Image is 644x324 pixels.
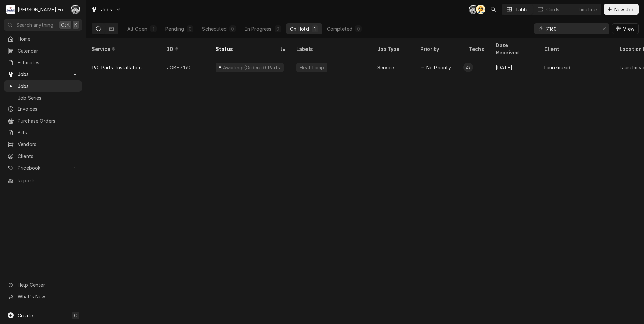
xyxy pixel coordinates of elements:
[544,64,571,71] div: Laurelmead
[4,33,82,44] a: Home
[202,25,226,32] div: Scheduled
[4,80,82,92] a: Jobs
[290,25,309,32] div: On Hold
[4,92,82,103] a: Job Series
[496,42,532,56] div: Date Received
[92,45,155,53] div: Service
[276,25,280,32] div: 0
[4,279,82,290] a: Go to Help Center
[4,57,82,68] a: Estimates
[546,23,597,34] input: Keyword search
[18,141,78,148] span: Vendors
[18,313,33,318] span: Create
[604,4,639,15] button: New Job
[165,25,184,32] div: Pending
[515,6,528,13] div: Table
[463,63,473,72] div: Zz Pending No Schedule's Avatar
[4,162,82,173] a: Go to Pricebook
[18,129,78,136] span: Bills
[18,35,78,42] span: Home
[469,5,478,14] div: Chris Murphy (103)'s Avatar
[18,47,78,54] span: Calendar
[377,45,410,53] div: Job Type
[476,5,485,14] div: Adam Testa's Avatar
[61,21,70,28] span: Ctrl
[426,64,451,71] span: No Priority
[216,45,279,53] div: Status
[299,64,325,71] div: Heat Lamp
[18,293,78,300] span: What's New
[4,115,82,126] a: Purchase Orders
[4,175,82,186] a: Reports
[222,64,281,71] div: Awaiting (Ordered) Parts
[4,19,82,31] button: Search anythingCtrlK
[469,45,485,53] div: Techs
[18,71,68,78] span: Jobs
[4,69,82,80] a: Go to Jobs
[18,164,68,171] span: Pricebook
[356,25,360,32] div: 0
[18,177,78,184] span: Reports
[74,312,77,319] span: C
[490,59,539,75] div: [DATE]
[18,6,67,13] div: [PERSON_NAME] Food Equipment Service
[546,6,560,13] div: Cards
[313,25,317,32] div: 1
[420,45,457,53] div: Priority
[599,23,609,34] button: Erase input
[88,4,124,15] a: Go to Jobs
[476,5,485,14] div: AT
[327,25,352,32] div: Completed
[4,151,82,162] a: Clients
[92,64,142,71] div: 1.90 Parts Installation
[377,64,394,71] div: Service
[18,83,78,90] span: Jobs
[167,45,203,53] div: ID
[151,25,155,32] div: 1
[127,25,147,32] div: All Open
[4,103,82,115] a: Invoices
[18,153,78,160] span: Clients
[245,25,272,32] div: In Progress
[18,59,78,66] span: Estimates
[16,21,53,28] span: Search anything
[613,6,636,13] span: New Job
[4,127,82,138] a: Bills
[488,4,499,15] button: Open search
[4,45,82,56] a: Calendar
[18,281,78,288] span: Help Center
[74,21,77,28] span: K
[18,94,78,101] span: Job Series
[71,5,80,14] div: C(
[101,6,112,13] span: Jobs
[296,45,366,53] div: Labels
[4,291,82,302] a: Go to What's New
[18,105,78,112] span: Invoices
[231,25,235,32] div: 0
[463,63,473,72] div: ZS
[18,117,78,124] span: Purchase Orders
[6,5,15,14] div: M
[71,5,80,14] div: Chris Murphy (103)'s Avatar
[622,25,636,32] span: View
[544,45,608,53] div: Client
[578,6,597,13] div: Timeline
[188,25,192,32] div: 0
[4,139,82,150] a: Vendors
[612,23,639,34] button: View
[6,5,15,14] div: Marshall Food Equipment Service's Avatar
[162,59,210,75] div: JOB-7160
[469,5,478,14] div: C(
